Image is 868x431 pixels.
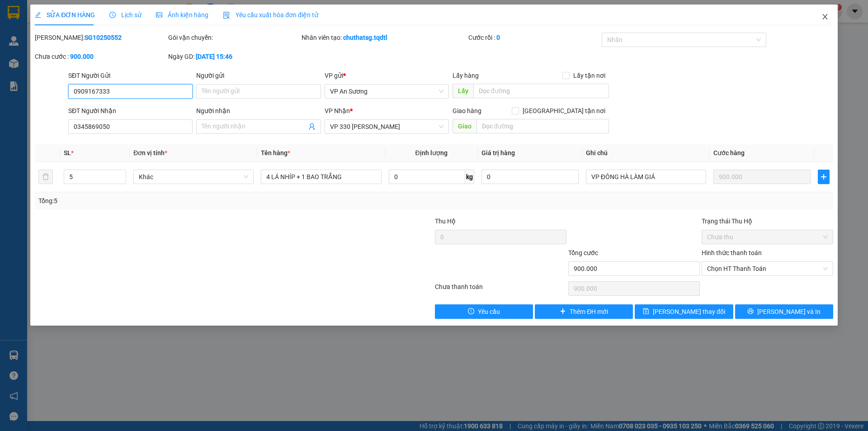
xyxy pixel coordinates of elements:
[434,282,567,298] div: Chưa thanh toán
[560,308,566,315] span: plus
[713,170,811,184] input: 0
[64,149,71,156] span: SL
[343,34,387,41] b: chuthatsg.tqdtl
[702,216,833,226] div: Trạng thái Thu Hộ
[707,262,828,275] span: Chọn HT Thanh Toán
[435,218,456,225] span: Thu Hộ
[109,11,142,19] span: Lịch sử
[735,304,833,319] button: printer[PERSON_NAME] và In
[757,307,821,317] span: [PERSON_NAME] và In
[570,71,609,81] span: Lấy tận nơi
[261,170,381,184] input: VD: Bàn, Ghế
[570,307,608,317] span: Thêm ĐH mới
[196,71,321,81] div: Người gửi
[821,13,829,20] span: close
[35,52,166,62] div: Chưa cước :
[133,149,167,156] span: Đơn vị tính
[702,249,762,256] label: Hình thức thanh toán
[435,304,533,319] button: exclamation-circleYêu cầu
[707,230,828,244] span: Chưa thu
[35,33,166,43] div: [PERSON_NAME]:
[582,144,710,162] th: Ghi chú
[476,119,609,133] input: Dọc đường
[196,106,321,116] div: Người nhận
[465,170,474,184] span: kg
[38,196,335,206] div: Tổng: 5
[68,106,193,116] div: SĐT Người Nhận
[223,11,318,19] span: Yêu cầu xuất hóa đơn điện tử
[168,33,300,43] div: Gói vận chuyển:
[139,170,248,184] span: Khác
[35,12,41,18] span: edit
[818,170,830,184] button: plus
[453,119,476,133] span: Giao
[747,308,754,315] span: printer
[468,308,474,315] span: exclamation-circle
[643,308,649,315] span: save
[38,170,53,184] button: delete
[468,33,600,43] div: Cước rồi :
[156,11,208,19] span: Ảnh kiện hàng
[496,34,500,41] b: 0
[308,123,316,130] span: user-add
[196,53,232,60] b: [DATE] 15:46
[302,33,467,43] div: Nhân viên tạo:
[586,170,706,184] input: Ghi Chú
[653,307,725,317] span: [PERSON_NAME] thay đổi
[818,173,829,180] span: plus
[453,84,473,98] span: Lấy
[812,5,838,30] button: Close
[519,106,609,116] span: [GEOGRAPHIC_DATA] tận nơi
[330,85,443,98] span: VP An Sương
[168,52,300,62] div: Ngày GD:
[635,304,733,319] button: save[PERSON_NAME] thay đổi
[68,71,193,81] div: SĐT Người Gửi
[223,12,230,19] img: icon
[568,249,598,256] span: Tổng cước
[535,304,633,319] button: plusThêm ĐH mới
[109,12,116,18] span: clock-circle
[156,12,162,18] span: picture
[261,149,290,156] span: Tên hàng
[478,307,500,317] span: Yêu cầu
[35,11,95,19] span: SỬA ĐƠN HÀNG
[70,53,94,60] b: 900.000
[330,120,443,133] span: VP 330 Lê Duẫn
[85,34,122,41] b: SG10250552
[453,72,479,79] span: Lấy hàng
[713,149,745,156] span: Cước hàng
[415,149,448,156] span: Định lượng
[453,107,481,114] span: Giao hàng
[325,107,350,114] span: VP Nhận
[473,84,609,98] input: Dọc đường
[325,71,449,81] div: VP gửi
[481,149,515,156] span: Giá trị hàng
